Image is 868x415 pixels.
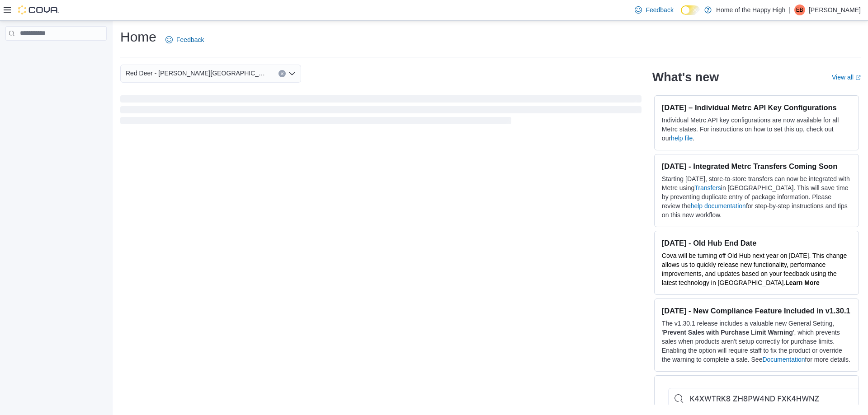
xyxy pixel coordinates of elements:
p: Individual Metrc API key configurations are now available for all Metrc states. For instructions ... [662,116,851,143]
a: help documentation [691,202,746,210]
a: Transfers [694,184,721,191]
img: Cova [18,5,59,14]
input: Dark Mode [681,5,700,15]
p: Home of the Happy High [716,5,785,15]
span: Feedback [646,5,673,14]
span: Cova will be turning off Old Hub next year on [DATE]. This change allows us to quickly release ne... [662,252,847,286]
svg: External link [855,75,861,80]
h3: [DATE] - Old Hub End Date [662,238,851,247]
h1: Home [120,28,156,46]
a: Feedback [162,31,208,49]
nav: Complex example [5,42,107,64]
a: Documentation [762,356,805,363]
p: The v1.30.1 release includes a valuable new General Setting, ' ', which prevents sales when produ... [662,319,851,364]
strong: Prevent Sales with Purchase Limit Warning [663,329,793,336]
a: help file [671,135,693,142]
span: Red Deer - [PERSON_NAME][GEOGRAPHIC_DATA] - Fire & Flower [126,68,269,79]
p: Starting [DATE], store-to-store transfers can now be integrated with Metrc using in [GEOGRAPHIC_D... [662,174,851,219]
button: Open list of options [288,70,296,77]
h3: [DATE] - New Compliance Feature Included in v1.30.1 [662,306,851,315]
h2: What's new [652,70,719,84]
a: View allExternal link [832,74,861,81]
p: | [789,5,791,15]
h3: [DATE] – Individual Metrc API Key Configurations [662,103,851,112]
span: EB [796,5,803,15]
a: Learn More [785,279,819,286]
a: Feedback [631,1,677,19]
span: Loading [120,97,642,126]
span: Feedback [176,35,204,44]
div: Emily Bye [794,5,805,15]
h3: [DATE] - Integrated Metrc Transfers Coming Soon [662,162,851,171]
p: [PERSON_NAME] [809,5,861,15]
button: Clear input [278,70,286,77]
